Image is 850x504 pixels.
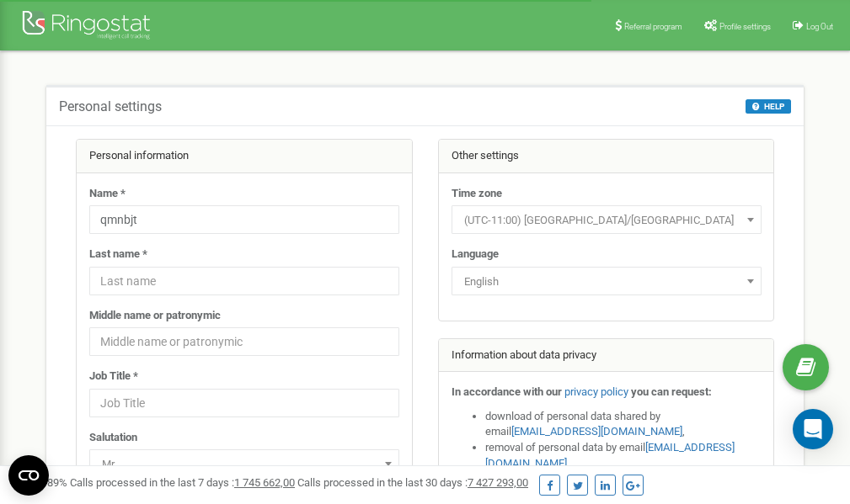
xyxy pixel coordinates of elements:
[457,270,756,294] span: English
[95,453,393,476] span: Mr.
[234,476,295,489] u: 1 745 662,00
[89,389,399,417] input: Job Title
[439,140,774,173] div: Other settings
[485,440,762,471] li: removal of personal data by email ,
[457,209,756,232] span: (UTC-11:00) Pacific/Midway
[793,409,833,449] div: Open Intercom Messenger
[89,430,137,446] label: Salutation
[89,369,138,385] label: Job Title *
[77,140,412,173] div: Personal information
[439,339,774,373] div: Information about data privacy
[719,22,771,31] span: Profile settings
[564,385,628,398] a: privacy policy
[624,22,682,31] span: Referral program
[468,476,528,489] u: 7 427 293,00
[631,385,712,398] strong: you can request:
[89,327,399,356] input: Middle name or patronymic
[89,449,399,478] span: Mr.
[59,99,162,114] h5: Personal settings
[89,205,399,234] input: Name
[89,186,126,202] label: Name *
[89,247,147,263] label: Last name *
[485,409,762,440] li: download of personal data shared by email ,
[89,308,221,324] label: Middle name or patronymic
[297,476,528,489] span: Calls processed in the last 30 days :
[70,476,295,489] span: Calls processed in the last 7 days :
[452,247,499,263] label: Language
[89,267,399,295] input: Last name
[8,455,49,496] button: Open CMP widget
[452,267,762,295] span: English
[452,186,502,202] label: Time zone
[452,205,762,234] span: (UTC-11:00) Pacific/Midway
[806,22,833,31] span: Log Out
[511,425,682,438] a: [EMAIL_ADDRESS][DOMAIN_NAME]
[746,99,791,114] button: HELP
[452,385,562,398] strong: In accordance with our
